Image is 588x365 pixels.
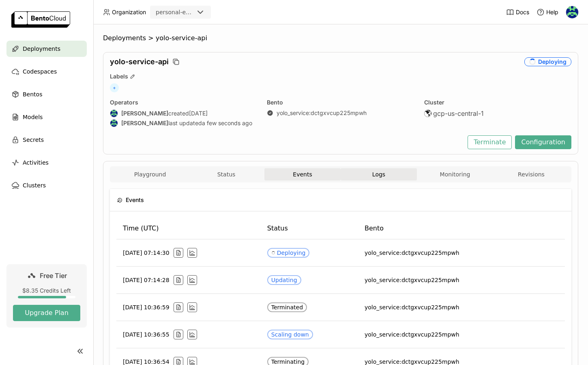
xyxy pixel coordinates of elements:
[123,248,254,258] div: [DATE] 07:14:30
[13,287,80,294] div: $8.35 Credits Left
[536,8,558,16] div: Help
[417,168,493,180] button: Monitoring
[23,89,42,99] span: Bentos
[506,8,529,16] a: Docs
[110,57,169,66] span: yolo-service-api
[271,251,275,255] svg: Spinner
[202,119,252,127] span: a few seconds ago
[493,168,569,180] button: Revisions
[6,177,87,193] a: Clusters
[424,99,571,106] div: Cluster
[23,135,44,145] span: Secrets
[156,8,194,16] div: personal-exploration
[110,119,118,127] img: Indra Nugraha
[566,6,578,18] img: Indra Nugraha
[365,304,459,311] span: yolo_service:dctgxvcup225mpwh
[372,171,385,178] span: Logs
[529,58,536,65] i: loading
[6,132,87,148] a: Secrets
[6,154,87,171] a: Activities
[103,34,146,42] span: Deployments
[271,277,297,283] div: Updating
[110,83,119,92] span: +
[11,11,70,28] img: logo
[524,57,571,66] div: Deploying
[23,180,46,190] span: Clusters
[123,302,254,312] div: [DATE] 10:36:59
[103,34,578,42] nav: Breadcrumbs navigation
[6,86,87,102] a: Bentos
[6,63,87,80] a: Codespaces
[271,250,306,256] div: Deploying
[358,218,543,239] th: Bento
[112,168,188,180] button: Playground
[365,331,459,338] span: yolo_service:dctgxvcup225mpwh
[146,34,156,42] span: >
[121,110,168,117] strong: [PERSON_NAME]
[195,9,195,17] input: Selected personal-exploration.
[110,119,257,127] div: last updated
[110,110,118,117] img: Indra Nugraha
[271,358,305,365] div: Terminating
[365,250,459,256] span: yolo_service:dctgxvcup225mpwh
[468,135,512,149] button: Terminate
[188,168,264,180] button: Status
[6,41,87,57] a: Deployments
[6,264,87,328] a: Free Tier$8.35 Credits LeftUpgrade Plan
[546,9,558,16] span: Help
[123,275,254,285] div: [DATE] 07:14:28
[121,119,168,127] strong: [PERSON_NAME]
[261,218,358,239] th: Status
[271,304,303,311] div: Terminated
[112,9,146,16] span: Organization
[189,110,208,117] span: [DATE]
[23,67,57,76] span: Codespaces
[6,109,87,125] a: Models
[23,112,43,122] span: Models
[123,330,254,339] div: [DATE] 10:36:55
[40,272,67,280] span: Free Tier
[271,331,309,338] div: Scaling down
[365,358,459,365] span: yolo_service:dctgxvcup225mpwh
[515,135,571,149] button: Configuration
[156,34,207,42] span: yolo-service-api
[365,277,459,283] span: yolo_service:dctgxvcup225mpwh
[110,109,257,117] div: created
[126,196,144,204] span: Events
[264,168,341,180] button: Events
[516,9,529,16] span: Docs
[13,305,80,321] button: Upgrade Plan
[110,99,257,106] div: Operators
[116,218,261,239] th: Time (UTC)
[23,158,49,167] span: Activities
[277,109,367,117] a: yolo_service:dctgxvcup225mpwh
[110,73,571,80] div: Labels
[433,109,484,117] span: gcp-us-central-1
[23,44,60,54] span: Deployments
[267,99,414,106] div: Bento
